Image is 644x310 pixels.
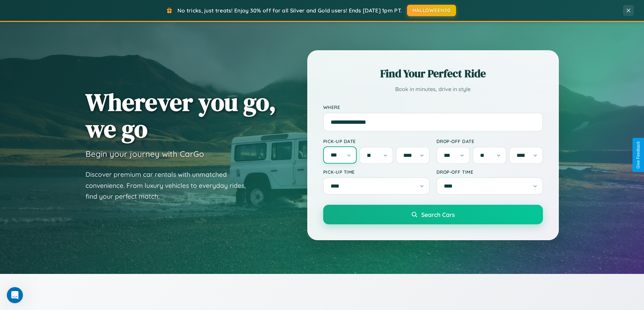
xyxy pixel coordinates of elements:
[7,287,23,303] iframe: Intercom live chat
[436,169,543,175] label: Drop-off Time
[436,138,543,144] label: Drop-off Date
[86,89,276,142] h1: Wherever you go, we go
[86,149,204,159] h3: Begin your journey with CarGo
[177,7,402,14] span: No tricks, just treats! Enjoy 30% off for all Silver and Gold users! Ends [DATE] 1pm PT.
[86,169,255,202] p: Discover premium car rentals with unmatched convenience. From luxury vehicles to everyday rides, ...
[323,205,543,224] button: Search Cars
[323,66,543,81] h2: Find Your Perfect Ride
[323,84,543,94] p: Book in minutes, drive in style
[407,5,456,16] button: HALLOWEEN30
[323,169,430,175] label: Pick-up Time
[421,211,455,218] span: Search Cars
[323,138,430,144] label: Pick-up Date
[323,104,543,110] label: Where
[636,141,641,169] div: Give Feedback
